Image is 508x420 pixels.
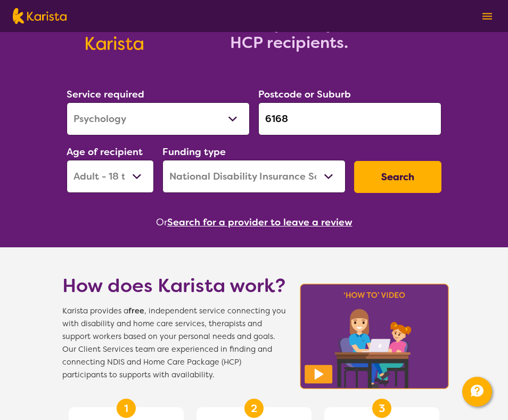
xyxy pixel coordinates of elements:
span: Or [156,214,167,230]
input: Type [258,102,441,135]
div: 3 [372,399,391,418]
div: 1 [117,399,136,418]
img: Karista video [297,280,452,392]
label: Postcode or Suburb [258,88,351,101]
label: Age of recipient [67,146,143,158]
span: Karista provides a , independent service connecting you with disability and home care services, t... [62,305,286,382]
img: menu [482,13,492,20]
button: Search [354,161,441,193]
button: Channel Menu [462,377,492,407]
div: 2 [244,399,264,418]
label: Service required [67,88,144,101]
h1: How does Karista work? [62,273,286,298]
button: Search for a provider to leave a review [167,214,353,230]
img: Karista logo [13,8,67,24]
b: free [128,306,144,316]
h2: Free to NDIS participants and HCP recipients. [156,14,422,52]
label: Funding type [162,146,226,158]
